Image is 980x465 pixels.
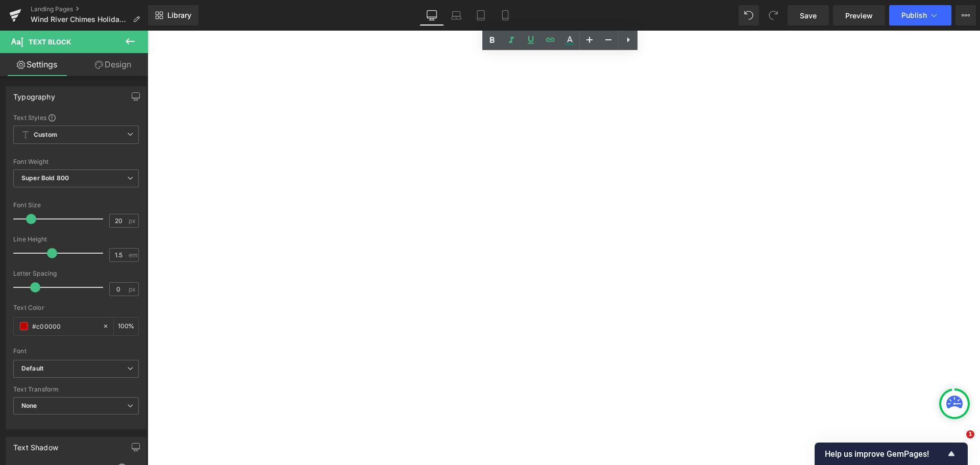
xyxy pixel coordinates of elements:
div: Typography [13,87,55,101]
span: px [129,286,137,292]
b: Super Bold 800 [21,174,69,182]
div: Text Shadow [13,437,58,452]
b: Custom [34,131,57,139]
button: More [955,5,976,26]
button: Undo [739,5,759,26]
span: Help us improve GemPages! [825,449,945,459]
span: Publish [901,11,927,19]
a: Landing Pages [31,5,148,13]
div: Line Height [13,236,139,243]
div: Letter Spacing [13,270,139,277]
span: em [129,252,137,258]
span: 1 [966,430,974,438]
div: Text Color [13,304,139,311]
span: Library [167,11,191,20]
span: Wind River Chimes Holiday Gift Guide [31,15,129,23]
div: Font Weight [13,158,139,165]
div: Text Styles [13,113,139,121]
a: Preview [833,5,885,26]
div: Text Transform [13,386,139,393]
a: Mobile [493,5,518,26]
div: Font [13,348,139,355]
iframe: Intercom live chat [945,430,970,455]
a: New Library [148,5,199,26]
span: Save [800,10,817,21]
button: Publish [889,5,951,26]
a: Desktop [420,5,444,26]
div: % [114,317,138,335]
a: Laptop [444,5,469,26]
button: Show survey - Help us improve GemPages! [825,448,958,460]
input: Color [32,321,97,332]
span: Text Block [29,38,71,46]
a: Design [76,53,150,76]
span: px [129,217,137,224]
span: Preview [845,10,873,21]
b: None [21,402,37,409]
i: Default [21,364,43,373]
div: Font Size [13,202,139,209]
a: Tablet [469,5,493,26]
button: Redo [763,5,783,26]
